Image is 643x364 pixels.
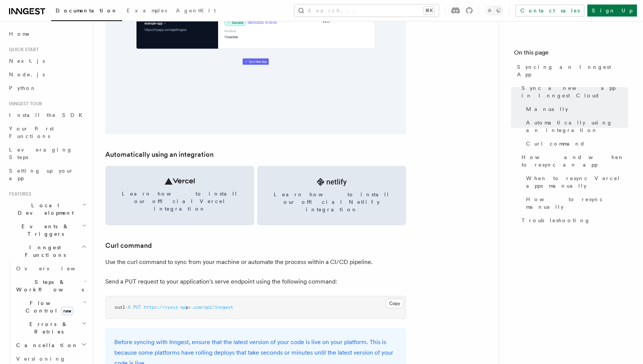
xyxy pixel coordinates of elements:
[188,305,191,310] span: >
[171,2,220,20] a: AgentKit
[9,30,30,38] span: Home
[526,105,568,113] span: Manually
[6,202,82,217] span: Local Development
[522,153,628,168] span: How and when to resync an app
[519,214,628,227] a: Troubleshooting
[13,296,88,317] button: Flow Controlnew
[519,81,628,102] a: Sync a new app in Inngest Cloud
[133,305,141,310] span: PUT
[523,193,628,214] a: How to resync manually
[6,68,88,81] a: Node.js
[51,2,122,21] a: Documentation
[257,166,406,225] a: Learn how to install our official Netlify integration
[13,299,83,314] span: Flow Control
[61,307,73,315] span: new
[9,147,73,160] span: Leveraging Steps
[6,108,88,122] a: Install the SDK
[114,190,245,212] span: Learn how to install our official Vercel integration
[526,119,628,134] span: Automatically using an integration
[294,5,439,17] button: Search...⌘K
[186,305,188,310] span: p
[127,8,167,14] span: Examples
[6,199,88,220] button: Local Development
[9,126,54,139] span: Your first Functions
[6,81,88,95] a: Python
[165,305,167,310] span: <
[191,305,233,310] span: .com/api/inngest
[424,7,434,14] kbd: ⌘K
[522,84,628,99] span: Sync a new app in Inngest Cloud
[523,102,628,116] a: Manually
[523,116,628,137] a: Automatically using an integration
[13,262,88,275] a: Overview
[9,85,36,91] span: Python
[105,149,214,160] a: Automatically using an integration
[523,171,628,193] a: When to resync Vercel apps manually
[13,317,88,338] button: Errors & Retries
[6,47,39,53] span: Quick start
[522,217,590,224] span: Troubleshooting
[16,356,66,362] span: Versioning
[514,60,628,81] a: Syncing an Inngest App
[517,63,628,78] span: Syncing an Inngest App
[6,191,31,197] span: Features
[6,223,82,238] span: Events & Triggers
[526,140,585,147] span: Curl command
[6,244,81,259] span: Inngest Functions
[167,305,186,310] span: your-ap
[9,168,74,181] span: Setting up your app
[6,220,88,241] button: Events & Triggers
[386,299,403,308] button: Copy
[13,320,82,335] span: Errors & Retries
[122,2,171,20] a: Examples
[6,122,88,143] a: Your first Functions
[105,166,254,225] a: Learn how to install our official Vercel integration
[125,305,130,310] span: -X
[6,143,88,164] a: Leveraging Steps
[6,54,88,68] a: Next.js
[526,174,628,190] span: When to resync Vercel apps manually
[13,278,84,293] span: Steps & Workflows
[56,8,118,14] span: Documentation
[9,112,87,118] span: Install the SDK
[115,305,125,310] span: curl
[266,191,397,213] span: Learn how to install our official Netlify integration
[6,27,88,41] a: Home
[13,338,88,352] button: Cancellation
[523,137,628,150] a: Curl command
[105,240,152,251] a: Curl command
[485,6,503,15] button: Toggle dark mode
[105,257,406,267] p: Use the curl command to sync from your machine or automate the process within a CI/CD pipeline.
[6,241,88,262] button: Inngest Functions
[16,265,94,271] span: Overview
[587,5,637,17] a: Sign Up
[514,48,628,60] h4: On this page
[6,164,88,185] a: Setting up your app
[13,341,78,349] span: Cancellation
[105,276,406,287] p: Send a PUT request to your application's serve endpoint using the following command:
[526,196,628,211] span: How to resync manually
[144,305,165,310] span: https://
[13,275,88,296] button: Steps & Workflows
[6,101,42,107] span: Inngest tour
[9,71,45,77] span: Node.js
[519,150,628,171] a: How and when to resync an app
[516,5,584,17] a: Contact sales
[176,8,216,14] span: AgentKit
[9,58,45,64] span: Next.js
